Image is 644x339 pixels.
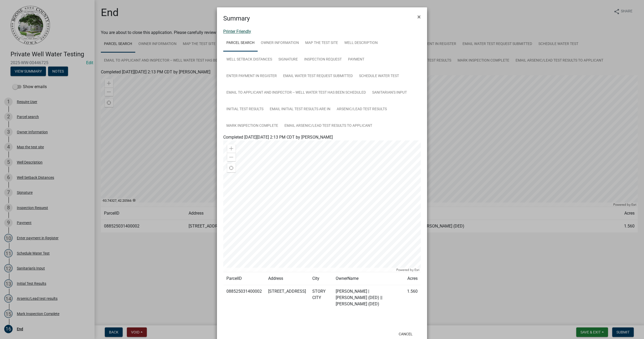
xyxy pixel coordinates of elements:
td: 1.560 [404,285,421,311]
a: Enter payment in Register [223,68,280,85]
a: Payment [345,51,367,68]
a: Well Setback Distances [223,51,275,68]
a: Printer Friendly [223,29,251,34]
a: Parcel search [223,35,258,52]
span: Completed [DATE][DATE] 2:13 PM CDT by [PERSON_NAME] [223,135,333,140]
td: 088525031400002 [223,285,265,311]
a: Well Description [341,35,381,52]
a: Owner Information [258,35,302,52]
button: Close [413,9,425,24]
a: Email arsenic/lead test results to applicant [281,118,375,134]
td: Acres [404,272,421,285]
span: × [417,13,421,21]
a: Signature [275,51,301,68]
h4: Summary [223,14,250,23]
td: [PERSON_NAME] | [PERSON_NAME] (DED) || [PERSON_NAME] (DED) [333,285,404,311]
a: Email to applicant and inspector -- well water test has been scheduled [223,84,369,101]
div: Zoom in [227,144,236,153]
a: Email Water Test Request submitted [280,68,356,85]
a: Map the test site [302,35,341,52]
td: OwnerName [333,272,404,285]
a: Email initial test results are in [267,101,334,118]
a: Esri [414,268,419,272]
div: Zoom out [227,153,236,161]
a: Inspection Request [301,51,345,68]
td: Address [265,272,309,285]
a: Sanitarian's Input [369,84,410,101]
td: [STREET_ADDRESS] [265,285,309,311]
div: Find my location [227,164,236,172]
td: STORY CITY [309,285,333,311]
a: Initial Test Results [223,101,267,118]
a: Arsenic/Lead test results [334,101,390,118]
div: Powered by [395,268,421,272]
a: Schedule Water Test [356,68,402,85]
button: Cancel [394,329,417,339]
a: Mark Inspection Complete [223,118,281,134]
td: City [309,272,333,285]
td: ParcelID [223,272,265,285]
